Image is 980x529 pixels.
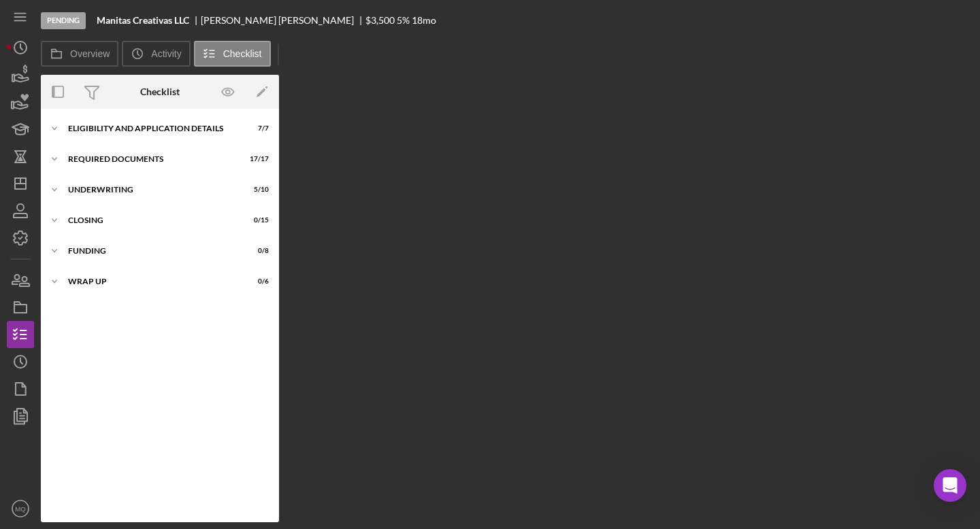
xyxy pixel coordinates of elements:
[244,216,269,224] div: 0 / 15
[68,216,235,224] div: Closing
[244,277,269,286] div: 0 / 6
[41,12,86,29] div: Pending
[244,124,269,133] div: 7 / 7
[934,469,966,502] div: Open Intercom Messenger
[365,15,395,26] div: $3,500
[223,48,262,59] label: Checklist
[244,155,269,163] div: 17 / 17
[68,186,235,194] div: Underwriting
[7,495,34,522] button: MQ
[68,155,235,163] div: Required Documents
[140,86,180,97] div: Checklist
[15,505,25,513] text: MQ
[68,124,235,133] div: Eligibility and Application Details
[244,186,269,194] div: 5 / 10
[201,15,365,26] div: [PERSON_NAME] [PERSON_NAME]
[151,48,181,59] label: Activity
[97,15,189,26] b: Manitas Creativas LLC
[244,247,269,255] div: 0 / 8
[68,277,235,286] div: Wrap Up
[397,15,410,26] div: 5 %
[70,48,110,59] label: Overview
[122,41,190,67] button: Activity
[68,247,235,255] div: Funding
[41,41,118,67] button: Overview
[194,41,271,67] button: Checklist
[412,15,436,26] div: 18 mo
